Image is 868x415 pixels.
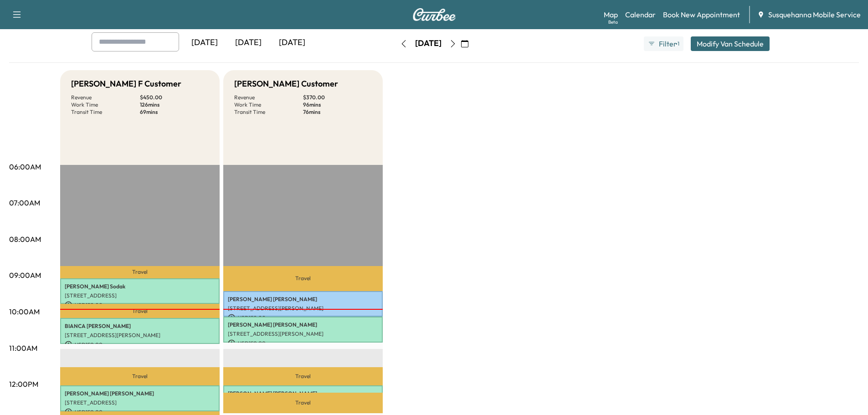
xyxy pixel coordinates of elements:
[60,304,220,318] p: Travel
[675,41,677,46] span: ●
[234,101,303,108] p: Work Time
[228,339,378,348] p: USD 150.00
[663,9,740,20] a: Book New Appointment
[65,292,215,299] p: [STREET_ADDRESS]
[223,393,383,413] p: Travel
[65,323,215,330] p: BIANCA [PERSON_NAME]
[223,367,383,385] p: Travel
[65,399,215,406] p: [STREET_ADDRESS]
[625,9,656,20] a: Calendar
[678,40,679,47] span: 1
[303,94,372,101] p: $ 370.00
[183,32,226,53] div: [DATE]
[415,38,442,49] div: [DATE]
[140,94,209,101] p: $ 450.00
[303,101,372,108] p: 96 mins
[9,306,40,317] p: 10:00AM
[228,321,378,328] p: [PERSON_NAME] [PERSON_NAME]
[270,32,314,53] div: [DATE]
[60,367,220,385] p: Travel
[228,390,378,397] p: [PERSON_NAME] [PERSON_NAME]
[9,343,37,354] p: 11:00AM
[65,390,215,397] p: [PERSON_NAME] [PERSON_NAME]
[71,77,181,90] h5: [PERSON_NAME] F Customer
[303,108,372,116] p: 76 mins
[65,283,215,290] p: [PERSON_NAME] Sodak
[60,266,220,278] p: Travel
[71,94,140,101] p: Revenue
[65,301,215,309] p: USD 150.00
[659,38,675,49] span: Filter
[412,8,456,21] img: Curbee Logo
[644,36,683,51] button: Filter●1
[608,19,618,26] div: Beta
[234,108,303,116] p: Transit Time
[604,9,618,20] a: MapBeta
[768,9,861,20] span: Susquehanna Mobile Service
[9,197,40,208] p: 07:00AM
[234,77,338,90] h5: [PERSON_NAME] Customer
[223,266,383,291] p: Travel
[228,314,378,322] p: USD 150.00
[9,234,41,245] p: 08:00AM
[228,305,378,312] p: [STREET_ADDRESS][PERSON_NAME]
[228,330,378,338] p: [STREET_ADDRESS][PERSON_NAME]
[228,296,378,303] p: [PERSON_NAME] [PERSON_NAME]
[140,108,209,116] p: 69 mins
[9,270,41,281] p: 09:00AM
[140,101,209,108] p: 126 mins
[65,332,215,339] p: [STREET_ADDRESS][PERSON_NAME]
[9,161,41,172] p: 06:00AM
[71,108,140,116] p: Transit Time
[71,101,140,108] p: Work Time
[691,36,770,51] button: Modify Van Schedule
[9,379,38,389] p: 12:00PM
[226,32,270,53] div: [DATE]
[65,341,215,349] p: USD 150.00
[234,94,303,101] p: Revenue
